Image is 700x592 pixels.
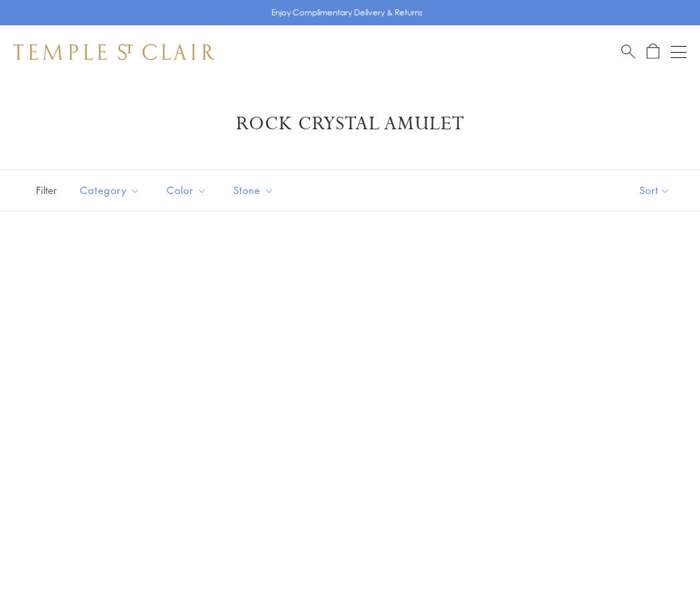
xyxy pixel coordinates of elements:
[227,182,284,199] span: Stone
[271,6,423,19] p: Enjoy Complimentary Delivery & Returns
[671,44,687,60] button: Open navigation
[13,44,215,60] img: Temple St. Clair
[609,170,700,211] button: Show sort by
[33,112,667,136] h1: Rock Crystal Amulet
[70,175,150,205] button: Category
[621,43,635,60] a: Search
[73,182,150,199] span: Category
[223,175,284,205] button: Stone
[160,182,217,199] span: Color
[647,43,659,60] a: Open Shopping Bag
[157,175,217,205] button: Color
